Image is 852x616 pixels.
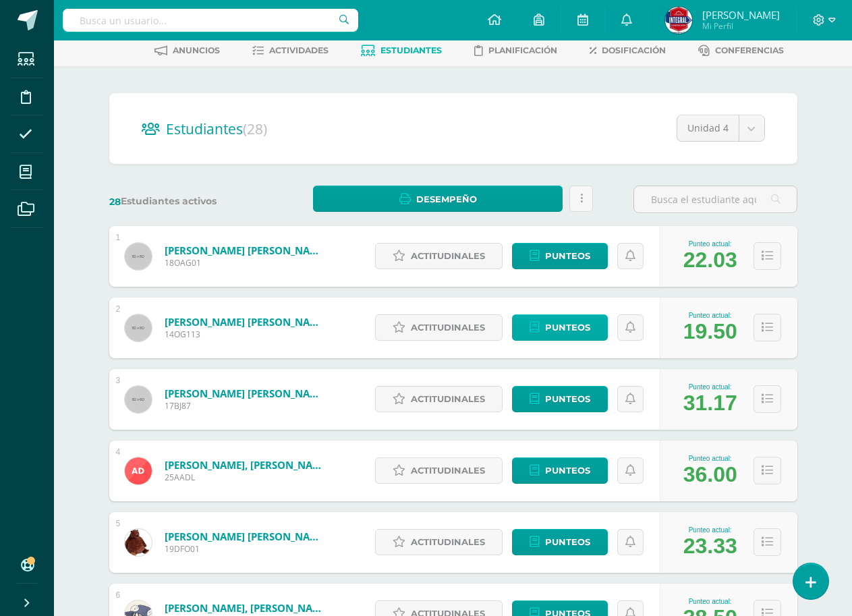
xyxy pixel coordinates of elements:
div: Punteo actual: [683,455,737,462]
a: Actitudinales [375,314,503,341]
span: Estudiantes [380,45,442,55]
a: Conferencias [698,40,784,61]
a: Anuncios [154,40,220,61]
a: [PERSON_NAME] [PERSON_NAME] [165,244,326,257]
span: Conferencias [715,45,784,55]
span: 28 [109,196,121,208]
div: 22.03 [683,248,737,273]
a: Estudiantes [361,40,442,61]
div: 5 [116,519,121,528]
img: 33af7a90817447e9a52074bd2c0febc9.png [125,529,152,556]
a: [PERSON_NAME] [PERSON_NAME] [165,387,326,400]
a: Punteos [512,243,608,269]
span: Punteos [545,387,590,412]
a: [PERSON_NAME], [PERSON_NAME] [165,601,326,615]
div: Punteo actual: [683,312,737,319]
a: Unidad 4 [677,115,764,141]
img: 9479b67508c872087c746233754dda3e.png [665,7,692,34]
span: Estudiantes [166,119,267,138]
span: Anuncios [173,45,220,55]
a: [PERSON_NAME] [PERSON_NAME] [165,530,326,543]
div: 1 [116,233,121,242]
span: Actividades [269,45,329,55]
a: Punteos [512,386,608,412]
a: Actitudinales [375,457,503,484]
a: Planificación [474,40,557,61]
span: 18OAG01 [165,257,326,269]
span: Punteos [545,458,590,483]
div: 31.17 [683,391,737,416]
a: [PERSON_NAME] [PERSON_NAME] [165,315,326,329]
span: Unidad 4 [687,115,729,141]
span: Punteos [545,530,590,555]
div: Punteo actual: [683,598,737,605]
div: Punteo actual: [683,383,737,391]
img: 0e5febd22b163f29521507ed4d07f17a.png [125,457,152,484]
span: Actitudinales [411,458,485,483]
a: [PERSON_NAME], [PERSON_NAME] [165,458,326,472]
span: Dosificación [602,45,666,55]
span: 25AADL [165,472,326,483]
span: Planificación [488,45,557,55]
div: 4 [116,447,121,457]
a: Punteos [512,529,608,555]
span: Punteos [545,315,590,340]
span: Actitudinales [411,530,485,555]
a: Actitudinales [375,529,503,555]
a: Actitudinales [375,243,503,269]
div: 23.33 [683,534,737,559]
img: 60x60 [125,386,152,413]
span: 19DFO01 [165,543,326,555]
img: 60x60 [125,314,152,341]
a: Actitudinales [375,386,503,412]
span: Actitudinales [411,387,485,412]
span: Actitudinales [411,244,485,269]
span: (28) [243,119,267,138]
span: 14OG113 [165,329,326,340]
span: [PERSON_NAME] [702,8,780,22]
div: Punteo actual: [683,240,737,248]
a: Punteos [512,314,608,341]
a: Punteos [512,457,608,484]
div: 6 [116,590,121,600]
input: Busca el estudiante aquí... [634,186,797,213]
div: 19.50 [683,319,737,344]
span: 17BJ87 [165,400,326,412]
a: Dosificación [590,40,666,61]
a: Desempeño [313,186,563,212]
label: Estudiantes activos [109,195,273,208]
a: Actividades [252,40,329,61]
div: 3 [116,376,121,385]
span: Mi Perfil [702,20,780,32]
div: 2 [116,304,121,314]
img: 60x60 [125,243,152,270]
span: Actitudinales [411,315,485,340]
div: 36.00 [683,462,737,487]
span: Desempeño [416,187,477,212]
input: Busca un usuario... [63,9,358,32]
div: Punteo actual: [683,526,737,534]
span: Punteos [545,244,590,269]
